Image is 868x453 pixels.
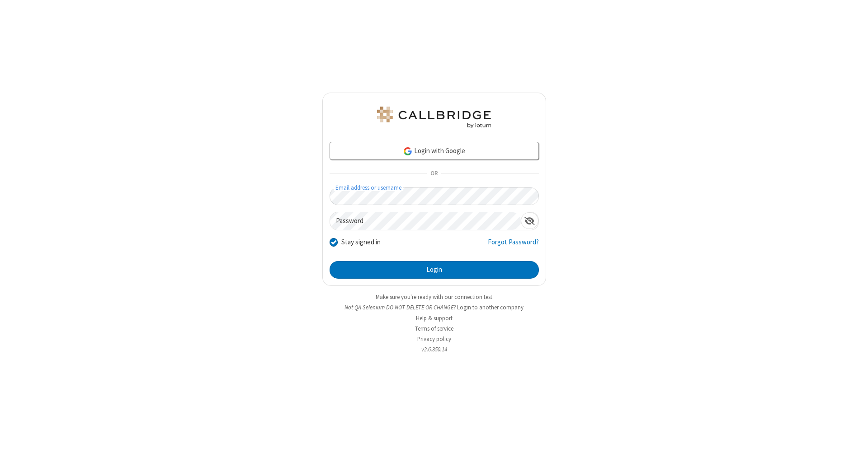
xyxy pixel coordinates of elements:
a: Help & support [416,314,453,322]
a: Privacy policy [417,335,451,343]
li: Not QA Selenium DO NOT DELETE OR CHANGE? [322,303,546,312]
span: OR [427,168,441,180]
a: Make sure you're ready with our connection test [376,293,492,301]
img: QA Selenium DO NOT DELETE OR CHANGE [375,107,493,128]
a: Login with Google [330,142,539,160]
img: google-icon.png [403,146,413,156]
button: Login [330,261,539,279]
input: Email address or username [330,187,539,205]
iframe: Chat [845,430,861,447]
a: Forgot Password? [488,237,539,254]
li: v2.6.350.14 [322,345,546,354]
button: Login to another company [457,303,524,312]
input: Password [330,212,521,230]
label: Stay signed in [341,237,381,248]
a: Terms of service [415,325,453,332]
div: Show password [521,212,538,229]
